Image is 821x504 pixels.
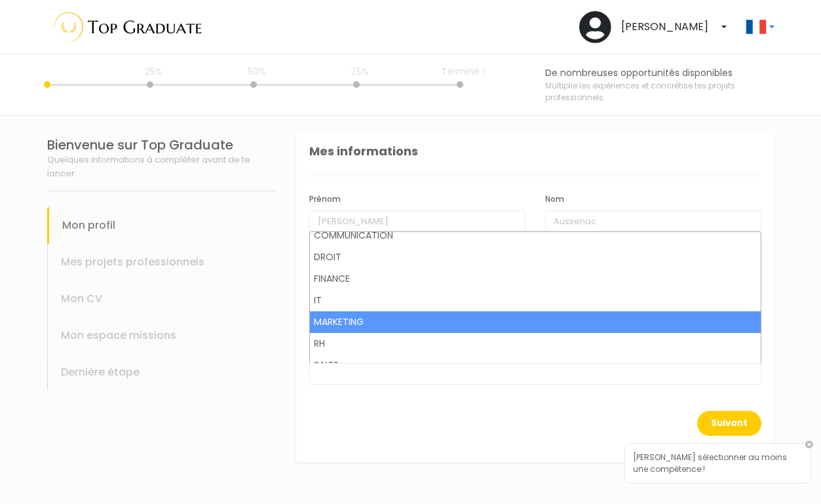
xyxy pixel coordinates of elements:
[234,65,280,85] span: 50%
[47,244,277,281] div: Mes projets professionnels
[310,355,761,376] li: SALES
[440,65,486,85] span: Terminé !
[130,65,176,85] span: 25%
[309,142,761,176] div: Mes informations
[47,5,203,48] img: Top Graduate
[624,443,811,484] div: [PERSON_NAME] sélectionner au moins une compétence !
[47,354,277,391] div: Dernière étape
[47,281,277,317] div: Mon CV
[697,411,761,436] button: Suivant
[545,193,564,205] label: Nom
[310,225,761,246] li: COMMUNICATION
[310,290,761,311] li: IT
[47,317,277,354] div: Mon espace missions
[47,207,277,244] div: Mon profil
[310,311,761,333] li: MARKETING
[310,333,761,355] li: RH
[310,246,761,268] li: DROIT
[571,6,735,48] button: [PERSON_NAME]
[310,268,761,290] li: FINANCE
[337,65,383,85] span: 75%
[621,19,708,35] span: [PERSON_NAME]
[545,80,774,104] span: Multiplie les expériences et concrétise tes projets professionnels.
[309,193,341,205] label: Prénom
[47,153,250,180] span: Quelques informations à compléter avant de te lancer.
[47,137,277,153] h1: Bienvenue sur Top Graduate
[545,66,774,80] span: De nombreuses opportunités disponibles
